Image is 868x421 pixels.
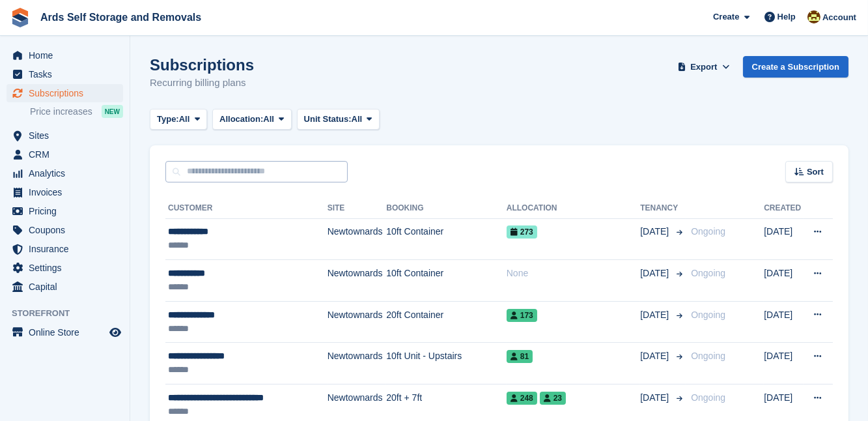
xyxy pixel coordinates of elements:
span: All [352,113,363,126]
img: stora-icon-8386f47178a22dfd0bd8f6a31ec36ba5ce8667c1dd55bd0f319d3a0aa187defe.svg [10,8,30,27]
td: Newtownards [328,343,387,385]
a: menu [7,240,123,258]
td: Newtownards [328,260,387,302]
a: menu [7,126,123,145]
a: menu [7,183,123,201]
a: Ards Self Storage and Removals [35,7,206,28]
th: Site [328,198,387,219]
span: 248 [507,392,537,405]
span: 81 [507,350,533,363]
a: menu [7,202,123,220]
span: Sites [29,126,107,145]
span: CRM [29,145,107,164]
a: menu [7,46,123,65]
span: 273 [507,225,537,239]
span: [DATE] [640,308,671,322]
td: [DATE] [764,301,804,343]
span: Ongoing [691,226,725,237]
a: menu [7,221,123,239]
span: Ongoing [691,268,725,278]
span: Create [713,10,739,23]
p: Recurring billing plans [150,76,254,91]
button: Unit Status: All [297,109,380,130]
span: Help [777,10,796,23]
span: Subscriptions [29,84,107,102]
th: Booking [386,198,506,219]
span: 173 [507,309,537,322]
span: [DATE] [640,391,671,405]
td: Newtownards [328,301,387,343]
a: menu [7,65,123,83]
span: 23 [540,392,566,405]
span: Ongoing [691,310,725,320]
td: 10ft Container [386,260,506,302]
h1: Subscriptions [150,56,254,74]
button: Allocation: All [212,109,292,130]
a: menu [7,259,123,277]
span: Storefront [12,307,130,320]
span: Tasks [29,65,107,83]
a: Create a Subscription [743,56,848,78]
td: [DATE] [764,218,804,260]
span: Invoices [29,183,107,201]
span: [DATE] [640,225,671,239]
td: Newtownards [328,218,387,260]
span: Analytics [29,164,107,182]
button: Type: All [150,109,207,130]
span: All [263,113,274,126]
span: [DATE] [640,267,671,280]
td: [DATE] [764,260,804,302]
span: Type: [157,113,179,126]
td: 10ft Container [386,218,506,260]
td: 20ft Container [386,301,506,343]
span: Unit Status: [304,113,352,126]
a: menu [7,323,123,341]
span: Account [822,11,856,24]
a: menu [7,145,123,164]
th: Customer [165,198,328,219]
span: Pricing [29,202,107,220]
span: Allocation: [219,113,263,126]
span: Online Store [29,323,107,341]
span: All [179,113,190,126]
a: menu [7,84,123,102]
span: Sort [807,166,824,179]
td: [DATE] [764,343,804,385]
a: menu [7,278,123,296]
th: Allocation [507,198,640,219]
th: Tenancy [640,198,686,219]
div: None [507,267,640,280]
th: Created [764,198,804,219]
a: menu [7,164,123,182]
span: Ongoing [691,351,725,361]
div: NEW [102,105,123,118]
span: [DATE] [640,349,671,363]
span: Insurance [29,240,107,258]
img: Mark McFerran [807,10,820,23]
span: Home [29,46,107,65]
a: Price increases NEW [30,104,123,119]
span: Export [690,61,717,74]
button: Export [675,56,733,78]
span: Ongoing [691,392,725,403]
td: 10ft Unit - Upstairs [386,343,506,385]
span: Capital [29,278,107,296]
a: Preview store [107,325,123,340]
span: Settings [29,259,107,277]
span: Price increases [30,106,92,118]
span: Coupons [29,221,107,239]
